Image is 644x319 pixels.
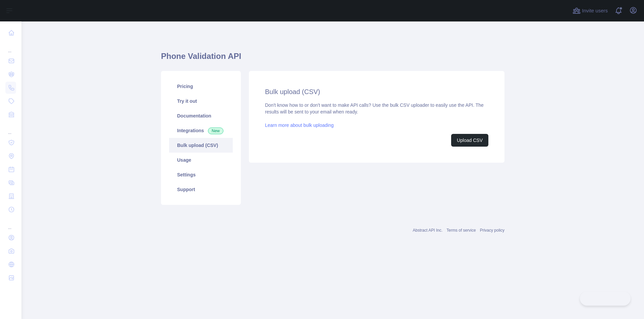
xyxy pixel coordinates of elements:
[580,292,631,306] iframe: Toggle Customer Support
[265,102,488,147] div: Don't know how to or don't want to make API calls? Use the bulk CSV uploader to easily use the AP...
[413,228,443,233] a: Abstract API Inc.
[169,182,233,197] a: Support
[571,5,609,16] button: Invite users
[169,153,233,167] a: Usage
[169,167,233,182] a: Settings
[5,122,16,135] div: ...
[582,7,608,15] span: Invite users
[169,79,233,94] a: Pricing
[265,123,334,128] a: Learn more about bulk uploading
[5,217,16,230] div: ...
[169,123,233,138] a: Integrations New
[480,228,504,233] a: Privacy policy
[169,138,233,153] a: Bulk upload (CSV)
[169,108,233,123] a: Documentation
[5,40,16,54] div: ...
[169,94,233,108] a: Try it out
[208,128,223,134] span: New
[161,51,504,67] h1: Phone Validation API
[451,134,488,147] button: Upload CSV
[446,228,476,233] a: Terms of service
[265,87,488,96] h2: Bulk upload (CSV)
